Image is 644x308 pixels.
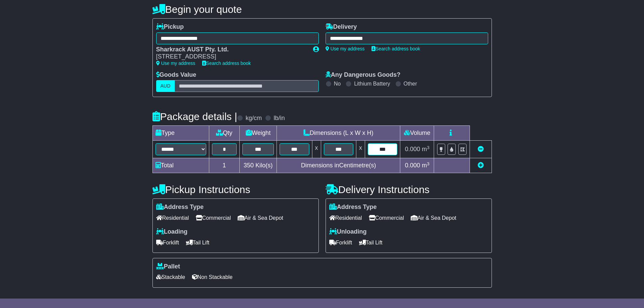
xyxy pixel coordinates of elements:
td: x [312,141,321,158]
label: Any Dangerous Goods? [326,71,401,79]
span: 0.000 [405,162,420,169]
sup: 3 [427,145,430,150]
div: [STREET_ADDRESS] [156,53,306,61]
td: Kilo(s) [240,158,277,173]
label: Address Type [329,204,377,211]
span: Forklift [156,237,179,248]
label: Goods Value [156,71,196,79]
td: 1 [209,158,240,173]
label: Address Type [156,204,204,211]
label: Loading [156,228,188,236]
td: Weight [240,126,277,141]
a: Use my address [156,61,195,66]
span: 350 [244,162,254,169]
td: Dimensions in Centimetre(s) [277,158,400,173]
td: Volume [400,126,434,141]
a: Search address book [372,46,420,51]
label: kg/cm [245,115,262,122]
span: m [422,162,430,169]
td: Type [152,126,209,141]
span: 0.000 [405,146,420,152]
span: Air & Sea Depot [238,213,283,223]
td: x [356,141,365,158]
a: Add new item [478,162,484,169]
span: Non Stackable [192,272,233,282]
span: Tail Lift [186,237,210,248]
sup: 3 [427,161,430,166]
span: Forklift [329,237,352,248]
label: lb/in [273,115,285,122]
span: Air & Sea Depot [411,213,456,223]
div: Sharkrack AUST Pty. Ltd. [156,46,306,53]
span: Commercial [369,213,404,223]
h4: Begin your quote [152,4,492,15]
span: Residential [156,213,189,223]
span: Stackable [156,272,185,282]
span: m [422,146,430,152]
label: Pallet [156,263,180,270]
a: Use my address [326,46,365,51]
td: Dimensions (L x W x H) [277,126,400,141]
h4: Package details | [152,111,237,122]
label: Lithium Battery [354,80,390,87]
td: Total [152,158,209,173]
a: Search address book [202,61,251,66]
label: Pickup [156,23,184,31]
label: Delivery [326,23,357,31]
label: Other [404,80,417,87]
label: No [334,80,341,87]
span: Commercial [196,213,231,223]
a: Remove this item [478,146,484,152]
td: Qty [209,126,240,141]
span: Tail Lift [359,237,383,248]
h4: Pickup Instructions [152,184,319,195]
h4: Delivery Instructions [326,184,492,195]
span: Residential [329,213,362,223]
label: Unloading [329,228,367,236]
label: AUD [156,80,175,92]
